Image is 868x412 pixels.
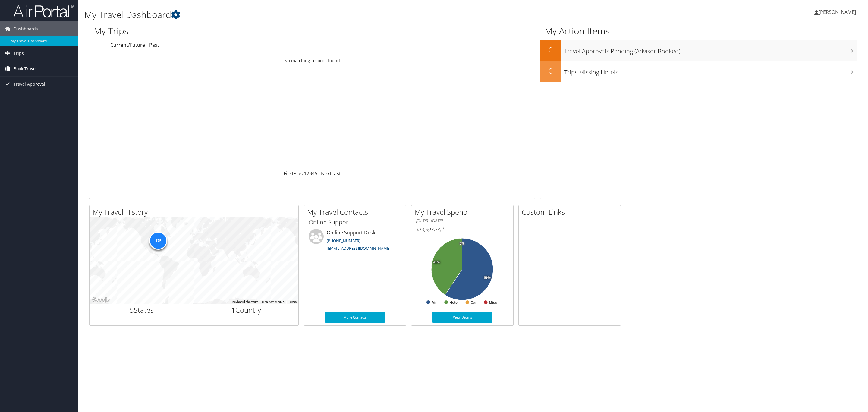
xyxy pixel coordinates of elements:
h3: Trips Missing Hotels [564,65,857,77]
span: Map data ©2025 [262,300,285,303]
h6: Total [416,226,509,233]
img: airportal-logo.png [13,4,74,18]
span: Dashboards [14,21,38,36]
span: Travel Approval [14,77,45,92]
a: 0Travel Approvals Pending (Advisor Booked) [540,40,857,61]
text: Hotel [449,300,458,305]
h2: 0 [540,66,561,76]
text: Car [471,300,477,305]
text: Misc [489,300,497,305]
h2: My Travel History [93,207,298,217]
a: [EMAIL_ADDRESS][DOMAIN_NAME] [327,246,390,251]
div: 175 [149,231,167,249]
tspan: 59% [484,276,491,280]
button: Keyboard shortcuts [232,300,258,304]
h1: My Travel Dashboard [84,8,603,21]
a: Prev [294,170,304,177]
span: 5 [130,305,134,315]
h2: Country [199,305,294,315]
a: 4 [312,170,315,177]
tspan: 0% [460,242,464,246]
a: View Details [432,312,492,323]
li: On-line Support Desk [306,229,404,254]
a: Current/Future [110,42,145,48]
span: 1 [231,305,235,315]
h3: Travel Approvals Pending (Advisor Booked) [564,44,857,55]
span: Trips [14,46,24,61]
h2: Custom Links [522,207,621,217]
h2: States [94,305,190,315]
span: … [317,170,321,177]
span: $14,397 [416,226,433,233]
td: No matching records found [89,55,535,66]
span: [PERSON_NAME] [819,9,856,15]
a: Last [332,170,341,177]
a: 3 [309,170,312,177]
a: 2 [307,170,309,177]
a: First [284,170,294,177]
a: More Contacts [325,312,385,323]
img: Google [91,296,111,304]
a: Past [149,42,159,48]
h6: [DATE] - [DATE] [416,218,509,224]
h2: My Travel Spend [414,207,513,217]
h2: My Travel Contacts [307,207,406,217]
a: [PERSON_NAME] [814,3,862,21]
h1: My Trips [94,25,345,37]
h2: 0 [540,45,561,55]
text: Air [432,300,437,305]
a: 1 [304,170,307,177]
a: [PHONE_NUMBER] [327,238,360,243]
tspan: 41% [433,261,440,264]
a: Open this area in Google Maps (opens a new window) [91,296,111,304]
h3: Online Support [309,218,401,227]
a: Next [321,170,332,177]
a: 5 [315,170,317,177]
a: 0Trips Missing Hotels [540,61,857,82]
h1: My Action Items [540,25,857,37]
span: Book Travel [14,61,37,76]
a: Terms (opens in new tab) [288,300,297,303]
